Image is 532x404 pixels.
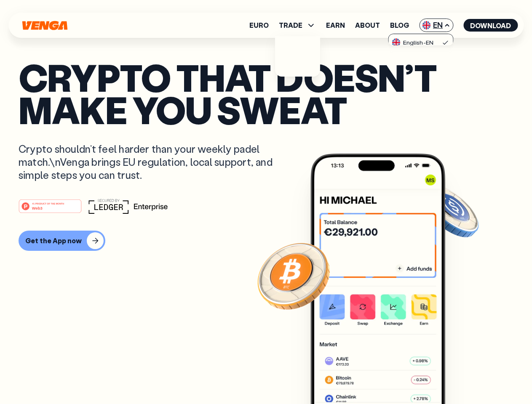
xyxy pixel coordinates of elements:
svg: Home [21,21,68,30]
button: Get the App now [19,231,105,251]
a: About [355,22,380,29]
div: Get the App now [25,237,82,245]
p: Crypto shouldn’t feel harder than your weekly padel match.\nVenga brings EU regulation, local sup... [19,142,285,182]
div: English - EN [392,38,433,47]
a: Get the App now [19,231,513,251]
img: Bitcoin [256,238,331,314]
tspan: Web3 [32,205,43,210]
span: TRADE [279,22,302,29]
a: Blog [390,22,409,29]
a: flag-ukEnglish-EN [389,34,453,50]
img: flag-uk [422,21,430,29]
a: Earn [326,22,345,29]
p: Crypto that doesn’t make you sweat [19,61,513,125]
span: TRADE [279,20,316,30]
a: #1 PRODUCT OF THE MONTHWeb3 [19,204,82,215]
img: USDC coin [420,181,481,242]
tspan: #1 PRODUCT OF THE MONTH [32,202,64,205]
span: EN [419,19,453,32]
img: flag-uk [392,38,401,47]
a: Euro [249,22,269,29]
button: Download [463,19,518,32]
